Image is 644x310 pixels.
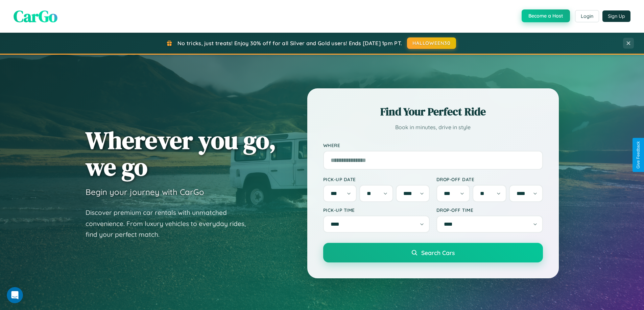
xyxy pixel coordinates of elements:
button: Become a Host [522,9,570,22]
label: Where [323,142,543,148]
label: Drop-off Time [436,207,543,213]
span: CarGo [14,5,57,27]
button: Search Cars [323,243,543,262]
h2: Find Your Perfect Ride [323,104,543,119]
label: Pick-up Time [323,207,430,213]
h1: Wherever you go, we go [86,127,276,180]
button: Sign Up [602,10,630,22]
p: Discover premium car rentals with unmatched convenience. From luxury vehicles to everyday rides, ... [86,207,255,240]
span: Search Cars [421,249,455,256]
p: Book in minutes, drive in style [323,122,543,132]
button: HALLOWEEN30 [407,37,456,49]
label: Pick-up Date [323,176,430,182]
span: No tricks, just treats! Enjoy 30% off for all Silver and Gold users! Ends [DATE] 1pm PT. [177,40,402,47]
button: Login [575,10,599,22]
div: Give Feedback [636,141,641,169]
label: Drop-off Date [436,176,543,182]
iframe: Intercom live chat [7,287,23,303]
h3: Begin your journey with CarGo [86,187,204,197]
